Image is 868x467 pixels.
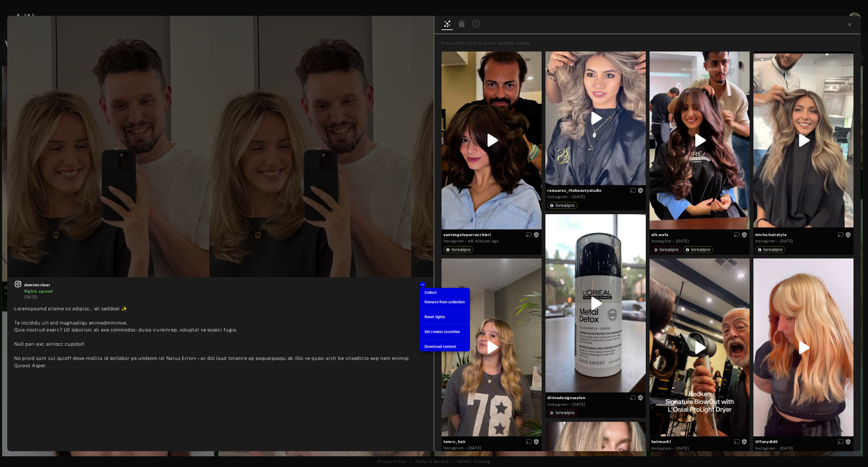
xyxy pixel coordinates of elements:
span: Remove from collection [425,300,465,304]
span: Set creator countries [425,330,460,334]
iframe: Chat Widget [836,437,868,467]
span: Download content [425,344,456,349]
span: Reset rights [425,315,445,319]
span: Collect [425,290,437,295]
